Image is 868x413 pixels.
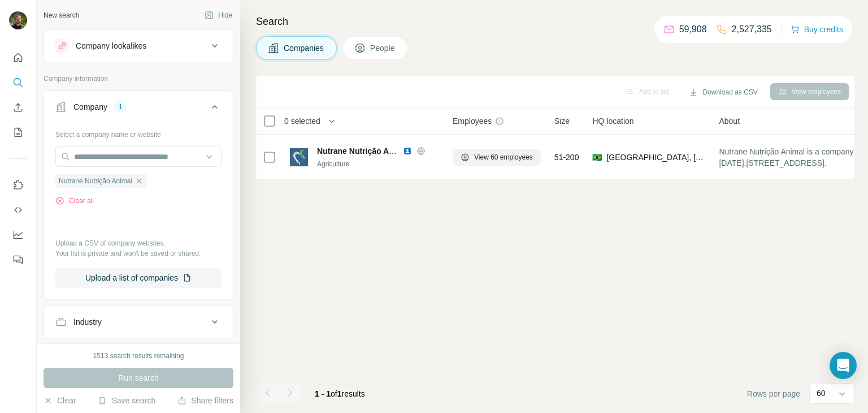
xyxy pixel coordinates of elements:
[197,7,240,24] button: Hide
[315,389,331,398] span: 1 - 1
[403,147,412,156] img: LinkedIn logo
[453,149,541,166] button: View 60 employees
[315,389,365,398] span: results
[606,152,705,163] span: [GEOGRAPHIC_DATA], [GEOGRAPHIC_DATA]
[44,308,233,335] button: Industry
[9,225,27,245] button: Dashboard
[681,84,765,101] button: Download as CSV
[44,32,233,59] button: Company lookalikes
[55,268,222,288] button: Upload a list of companies
[290,148,308,166] img: Logo of Nutrane Nutrição Animal
[747,388,800,399] span: Rows per page
[55,238,222,248] p: Upload a CSV of company websites.
[256,14,854,29] h4: Search
[93,351,184,361] div: 1513 search results remaining
[9,122,27,143] button: My lists
[592,152,602,163] span: 🇧🇷
[98,395,155,406] button: Save search
[9,200,27,220] button: Use Surfe API
[44,74,233,84] p: Company information
[73,101,107,113] div: Company
[114,102,127,112] div: 1
[453,115,492,127] span: Employees
[474,152,533,162] span: View 60 employees
[592,115,633,127] span: HQ location
[817,388,826,399] p: 60
[44,93,233,125] button: Company1
[554,152,579,163] span: 51-200
[331,389,337,398] span: of
[59,176,132,186] span: Nutrane Nutrição Animal
[9,175,27,195] button: Use Surfe on LinkedIn
[55,196,94,206] button: Clear all
[9,48,27,68] button: Quick start
[791,21,843,37] button: Buy credits
[9,249,27,270] button: Feedback
[337,389,342,398] span: 1
[55,248,222,259] p: Your list is private and won't be saved or shared.
[177,395,233,406] button: Share filters
[73,316,102,328] div: Industry
[719,115,740,127] span: About
[9,97,27,118] button: Enrich CSV
[830,352,857,379] div: Open Intercom Messenger
[317,147,410,156] span: Nutrane Nutrição Animal
[9,72,27,93] button: Search
[554,115,570,127] span: Size
[284,115,320,127] span: 0 selected
[76,40,146,51] div: Company lookalikes
[44,395,76,406] button: Clear
[44,10,79,20] div: New search
[317,159,439,169] div: Agriculture
[284,42,325,54] span: Companies
[732,23,772,36] p: 2,527,335
[679,23,707,36] p: 59,908
[55,125,222,140] div: Select a company name or website
[370,42,396,54] span: People
[9,11,27,29] img: Avatar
